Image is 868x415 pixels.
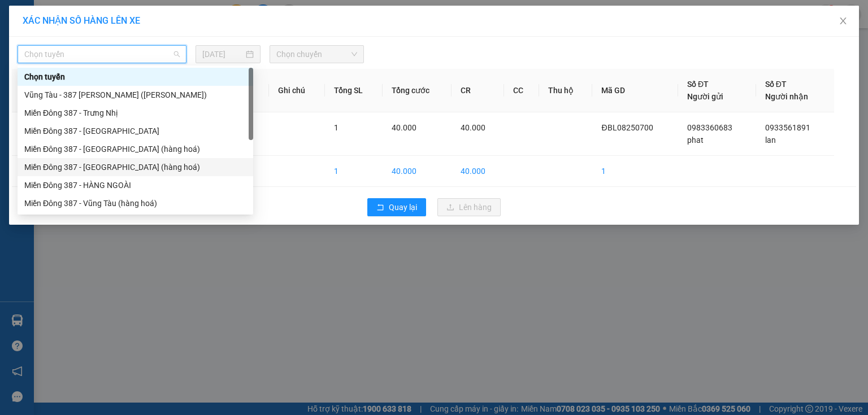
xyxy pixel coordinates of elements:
span: 40.000 [392,123,416,132]
button: Close [827,6,859,37]
span: 1 [334,123,338,132]
span: Người nhận [765,92,808,101]
span: 0983360683 [687,123,732,132]
button: uploadLên hàng [437,198,501,216]
span: Chọn chuyến [276,46,358,63]
div: Vũng Tàu - 387 [PERSON_NAME] ([PERSON_NAME]) [24,89,246,101]
th: Tổng cước [383,69,452,112]
th: Ghi chú [269,69,324,112]
span: close [839,16,848,25]
div: Miền Đông 387 - Long Hải (hàng hoá) [18,140,253,158]
span: Quay lại [389,201,417,213]
div: Miền Đông 387 - Vũng Tàu (hàng hoá) [18,194,253,212]
div: Miền Đông 387 - Vũng Tàu (hàng hoá) [24,197,246,209]
th: STT [12,69,52,112]
div: Miền Đông 387 - [GEOGRAPHIC_DATA] (hàng hoá) [24,143,246,155]
th: CC [504,69,539,112]
span: lan [765,136,776,145]
div: Miền Đông 387 - HÀNG NGOÀI [18,176,253,194]
td: 40.000 [383,156,452,187]
div: Miền Đông 387 - [GEOGRAPHIC_DATA] [24,125,246,137]
div: Miền Đông 387 - Trưng Nhị [24,107,246,119]
div: Miền Đông 387 - Trưng Nhị [18,104,253,122]
th: Mã GD [592,69,678,112]
span: phat [687,136,704,145]
span: rollback [376,203,384,212]
div: Chọn tuyến [18,68,253,86]
span: XÁC NHẬN SỐ HÀNG LÊN XE [23,15,140,26]
input: 13/08/2025 [202,48,244,60]
div: Miền Đông 387 - Bà Rịa (hàng hoá) [18,158,253,176]
td: 1 [12,112,52,156]
span: ĐBL08250700 [601,123,653,132]
th: Tổng SL [325,69,383,112]
span: 0933561891 [765,123,810,132]
div: Miền Đông 387 - Nhơn Trạch [18,122,253,140]
button: rollbackQuay lại [367,198,426,216]
th: Thu hộ [539,69,593,112]
span: 40.000 [461,123,485,132]
td: 1 [325,156,383,187]
th: CR [452,69,505,112]
span: Người gửi [687,92,723,101]
span: Số ĐT [687,80,709,89]
td: 40.000 [452,156,505,187]
div: Chọn tuyến [24,71,246,83]
td: 1 [592,156,678,187]
span: Số ĐT [765,80,787,89]
span: Chọn tuyến [24,46,180,63]
div: Vũng Tàu - 387 Đinh Bộ Lĩnh (Hàng Hoá) [18,86,253,104]
div: Miền Đông 387 - HÀNG NGOÀI [24,179,246,191]
div: Miền Đông 387 - [GEOGRAPHIC_DATA] (hàng hoá) [24,161,246,173]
